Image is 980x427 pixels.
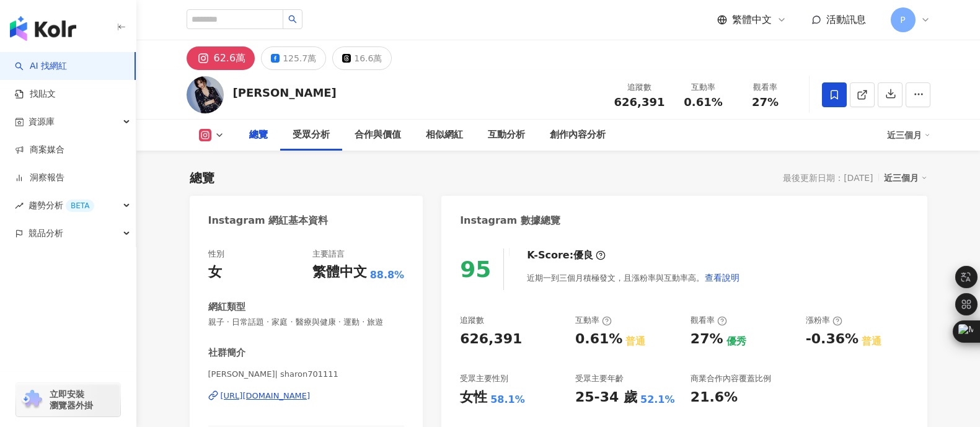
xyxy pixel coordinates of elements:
button: 62.6萬 [187,46,255,70]
div: 25-34 歲 [575,388,637,407]
span: 繁體中文 [732,13,772,27]
div: 總覽 [190,169,214,187]
div: 普通 [625,335,645,348]
div: 優良 [573,249,593,262]
img: chrome extension [20,390,44,410]
div: 創作內容分析 [550,128,606,143]
div: Instagram 網紅基本資料 [208,214,329,227]
div: 21.6% [691,388,738,407]
div: 近三個月 [884,170,927,186]
div: 52.1% [640,393,675,407]
div: 互動分析 [488,128,525,143]
div: 互動率 [575,315,612,326]
span: 趨勢分析 [29,191,94,219]
div: 社群簡介 [208,346,245,359]
a: [URL][DOMAIN_NAME] [208,390,405,402]
div: -0.36% [806,330,859,349]
div: 626,391 [460,330,522,349]
a: chrome extension立即安裝 瀏覽器外掛 [16,383,120,416]
span: 活動訊息 [826,14,866,25]
div: 主要語言 [312,249,345,260]
button: 16.6萬 [332,46,392,70]
div: 女性 [460,388,487,407]
button: 125.7萬 [261,46,326,70]
div: BETA [66,200,94,212]
span: 資源庫 [29,108,55,136]
div: K-Score : [527,249,606,262]
div: 受眾分析 [293,128,330,143]
div: 互動率 [680,81,727,94]
div: 追蹤數 [460,315,484,326]
a: 商案媒合 [15,144,64,156]
div: 受眾主要性別 [460,373,508,384]
a: 洞察報告 [15,172,64,184]
span: 查看說明 [705,273,739,283]
div: 繁體中文 [312,263,367,282]
span: [PERSON_NAME]| sharon701111 [208,369,405,380]
div: 合作與價值 [355,128,401,143]
span: 626,391 [614,95,665,108]
div: 最後更新日期：[DATE] [783,173,873,183]
button: 查看說明 [704,265,740,290]
span: search [288,15,297,24]
span: 27% [752,96,779,108]
div: 0.61% [575,330,622,349]
span: P [900,13,905,27]
div: 網紅類型 [208,301,245,314]
img: logo [10,16,76,41]
div: 性別 [208,249,224,260]
span: 親子 · 日常話題 · 家庭 · 醫療與健康 · 運動 · 旅遊 [208,317,405,328]
a: 找貼文 [15,88,56,100]
div: 近期一到三個月積極發文，且漲粉率與互動率高。 [527,265,740,290]
div: [PERSON_NAME] [233,85,337,100]
div: 27% [691,330,723,349]
div: 125.7萬 [283,50,316,67]
div: 追蹤數 [614,81,665,94]
span: 立即安裝 瀏覽器外掛 [50,389,93,411]
div: 受眾主要年齡 [575,373,624,384]
div: 觀看率 [691,315,727,326]
div: 95 [460,257,491,282]
div: 相似網紅 [426,128,463,143]
img: KOL Avatar [187,76,224,113]
span: 88.8% [370,268,405,282]
div: 總覽 [249,128,268,143]
div: Instagram 數據總覽 [460,214,560,227]
span: rise [15,201,24,210]
div: [URL][DOMAIN_NAME] [221,390,311,402]
div: 62.6萬 [214,50,246,67]
div: 近三個月 [887,125,930,145]
div: 優秀 [726,335,746,348]
div: 女 [208,263,222,282]
span: 競品分析 [29,219,63,247]
div: 商業合作內容覆蓋比例 [691,373,771,384]
div: 16.6萬 [354,50,382,67]
div: 觀看率 [742,81,789,94]
div: 58.1% [490,393,525,407]
a: searchAI 找網紅 [15,60,67,73]
div: 普通 [862,335,881,348]
span: 0.61% [684,96,722,108]
div: 漲粉率 [806,315,842,326]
